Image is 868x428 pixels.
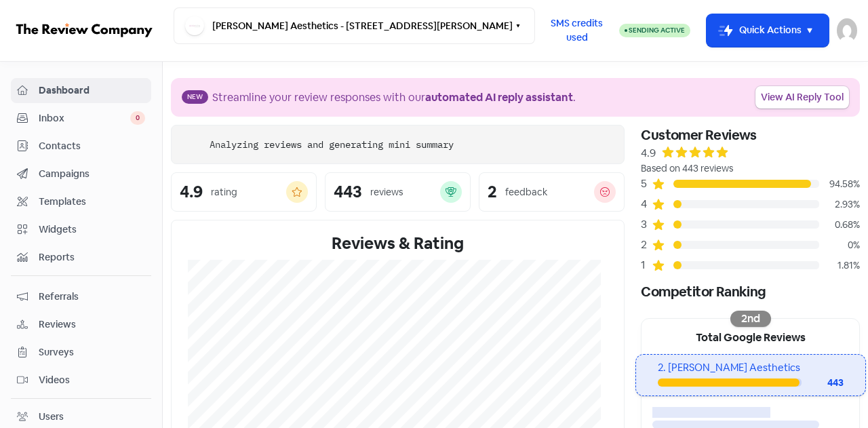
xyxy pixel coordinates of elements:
div: 3 [641,216,652,233]
span: Videos [39,373,145,387]
div: 4.9 [641,145,656,161]
div: 2 [488,184,497,200]
a: 2feedback [479,172,625,212]
div: 0% [819,238,860,252]
a: Widgets [11,217,151,242]
a: Inbox 0 [11,106,151,131]
div: 4 [641,196,652,212]
span: Reviews [39,317,145,332]
div: Total Google Reviews [642,319,859,354]
div: Customer Reviews [641,125,860,145]
a: Sending Active [619,22,690,39]
a: Contacts [11,134,151,159]
div: 5 [641,176,652,192]
a: Campaigns [11,161,151,187]
span: Reports [39,250,145,265]
span: Contacts [39,139,145,153]
div: 1 [641,257,652,273]
b: automated AI reply assistant [425,90,573,104]
div: Streamline your review responses with our . [212,90,576,106]
div: 2nd [730,311,771,327]
span: New [182,90,208,104]
div: Based on 443 reviews [641,161,860,176]
a: Dashboard [11,78,151,103]
img: User [837,18,857,43]
span: Templates [39,195,145,209]
a: Reviews [11,312,151,337]
a: Videos [11,368,151,393]
a: Referrals [11,284,151,309]
div: 2.93% [819,197,860,212]
a: View AI Reply Tool [755,86,849,109]
div: 2. [PERSON_NAME] Aesthetics [658,360,844,376]
div: 443 [334,184,362,200]
div: 2 [641,237,652,253]
span: Surveys [39,345,145,359]
span: Dashboard [39,83,145,98]
div: 0.68% [819,218,860,232]
a: Templates [11,189,151,214]
a: Surveys [11,340,151,365]
div: Competitor Ranking [641,281,860,302]
button: [PERSON_NAME] Aesthetics - [STREET_ADDRESS][PERSON_NAME] [174,7,535,44]
button: Quick Actions [707,14,829,47]
div: 4.9 [180,184,203,200]
a: SMS credits used [535,22,619,37]
a: Reports [11,245,151,270]
span: 0 [130,111,145,125]
div: 94.58% [819,177,860,191]
div: Analyzing reviews and generating mini summary [210,138,454,152]
div: reviews [370,185,403,199]
span: Sending Active [629,26,685,35]
span: Inbox [39,111,130,125]
span: Campaigns [39,167,145,181]
span: Widgets [39,222,145,237]
span: SMS credits used [547,16,608,45]
div: feedback [505,185,547,199]
div: Users [39,410,64,424]
div: rating [211,185,237,199]
div: Reviews & Rating [188,231,608,256]
a: 443reviews [325,172,471,212]
div: 1.81% [819,258,860,273]
div: 443 [802,376,844,390]
span: Referrals [39,290,145,304]
a: 4.9rating [171,172,317,212]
